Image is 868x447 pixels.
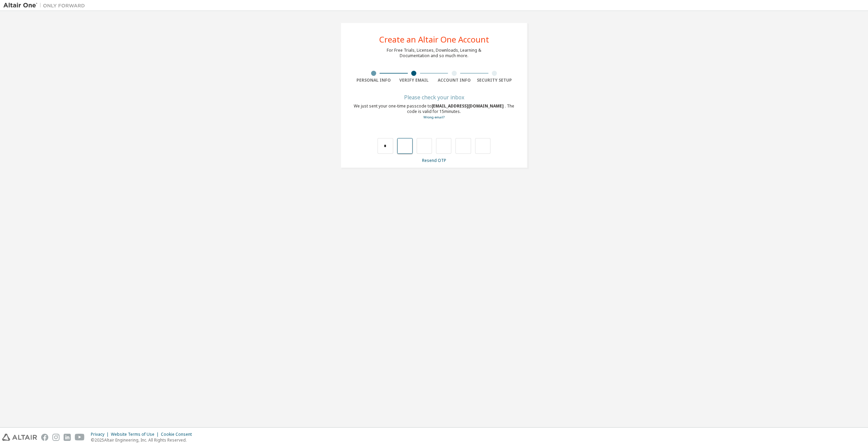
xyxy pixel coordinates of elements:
[3,2,88,9] img: Altair One
[2,434,37,441] img: altair_logo.svg
[474,78,515,83] div: Security Setup
[353,95,515,99] div: Please check your inbox
[353,103,515,120] div: We just sent your one-time passcode to . The code is valid for 15 minutes.
[423,115,445,119] a: Go back to the registration form
[379,35,489,44] div: Create an Altair One Account
[111,432,161,437] div: Website Terms of Use
[422,158,446,163] a: Resend OTP
[353,78,394,83] div: Personal Info
[394,78,434,83] div: Verify Email
[91,437,196,443] p: © 2025 Altair Engineering, Inc. All Rights Reserved.
[387,48,481,59] div: For Free Trials, Licenses, Downloads, Learning & Documentation and so much more.
[41,434,48,441] img: facebook.svg
[434,78,474,83] div: Account Info
[161,432,196,437] div: Cookie Consent
[432,103,505,109] span: [EMAIL_ADDRESS][DOMAIN_NAME]
[75,434,85,441] img: youtube.svg
[91,432,111,437] div: Privacy
[64,434,71,441] img: linkedin.svg
[52,434,60,441] img: instagram.svg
